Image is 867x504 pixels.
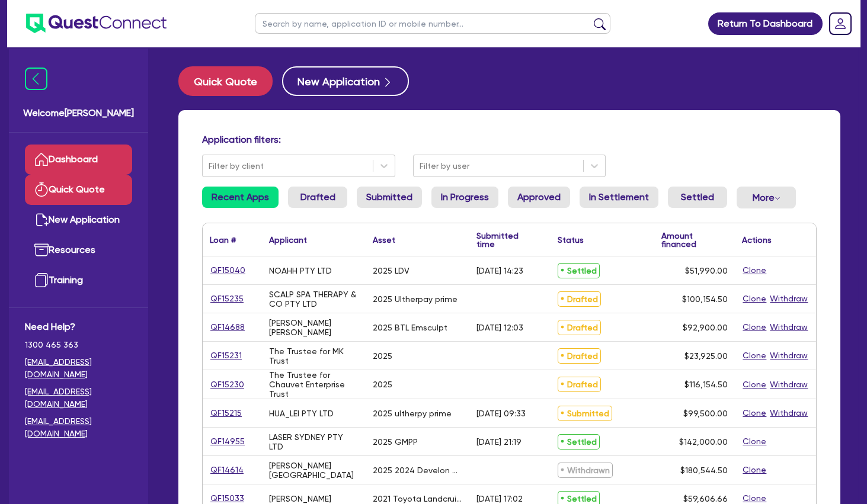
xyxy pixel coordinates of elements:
[431,187,498,208] a: In Progress
[373,236,395,244] div: Asset
[742,463,767,477] button: Clone
[684,380,728,389] span: $116,154.50
[25,235,132,265] a: Resources
[769,378,808,391] button: Withdraw
[269,461,359,480] div: [PERSON_NAME][GEOGRAPHIC_DATA]
[269,409,334,418] div: HUA_LEI PTY LTD
[558,463,613,478] span: Withdrawn
[373,466,462,475] div: 2025 2024 Develon DX130LCR
[769,292,808,306] button: Withdraw
[25,339,132,351] span: 1300 465 363
[737,187,796,208] button: Dropdown toggle
[25,175,132,205] a: Quick Quote
[476,232,533,248] div: Submitted time
[25,415,132,440] a: [EMAIL_ADDRESS][DOMAIN_NAME]
[476,323,523,332] div: [DATE] 12:03
[34,273,49,287] img: training
[373,323,447,332] div: 2025 BTL Emsculpt
[476,266,523,275] div: [DATE] 14:23
[476,494,523,503] div: [DATE] 17:02
[476,437,522,447] div: [DATE] 21:19
[580,187,658,208] a: In Settlement
[683,323,728,332] span: $92,900.00
[373,294,458,304] div: 2025 Ultherpay prime
[269,432,359,451] div: LASER SYDNEY PTY LTD
[357,187,422,208] a: Submitted
[708,12,823,35] a: Return To Dashboard
[269,236,307,244] div: Applicant
[769,406,808,420] button: Withdraw
[558,377,601,392] span: Drafted
[661,232,728,248] div: Amount financed
[373,380,392,389] div: 2025
[742,435,767,448] button: Clone
[23,106,134,120] span: Welcome [PERSON_NAME]
[558,434,600,450] span: Settled
[25,356,132,381] a: [EMAIL_ADDRESS][DOMAIN_NAME]
[269,346,359,365] div: The Trustee for MK Trust
[373,409,452,418] div: 2025 ultherpy prime
[210,264,246,277] a: QF15040
[682,294,728,304] span: $100,154.50
[825,8,856,39] a: Dropdown toggle
[683,494,728,503] span: $59,606.66
[742,292,767,306] button: Clone
[683,409,728,418] span: $99,500.00
[210,292,244,306] a: QF15235
[742,320,767,334] button: Clone
[742,264,767,277] button: Clone
[269,266,332,275] div: NOAHH PTY LTD
[210,378,245,391] a: QF15230
[25,68,47,90] img: icon-menu-close
[210,320,245,334] a: QF14688
[679,437,728,447] span: $142,000.00
[288,187,347,208] a: Drafted
[769,349,808,362] button: Withdraw
[742,236,772,244] div: Actions
[558,320,601,335] span: Drafted
[769,320,808,334] button: Withdraw
[373,266,409,275] div: 2025 LDV
[742,406,767,420] button: Clone
[25,320,132,334] span: Need Help?
[210,406,242,420] a: QF15215
[685,266,728,275] span: $51,990.00
[742,378,767,391] button: Clone
[202,187,279,208] a: Recent Apps
[282,66,409,96] button: New Application
[34,213,49,227] img: new-application
[558,291,601,307] span: Drafted
[742,349,767,362] button: Clone
[668,187,727,208] a: Settled
[558,348,601,364] span: Drafted
[178,66,273,96] button: Quick Quote
[25,265,132,296] a: Training
[558,263,600,278] span: Settled
[269,290,359,309] div: SCALP SPA THERAPY & CO PTY LTD
[210,349,242,362] a: QF15231
[476,409,526,418] div: [DATE] 09:33
[210,435,245,448] a: QF14955
[25,145,132,175] a: Dashboard
[25,205,132,235] a: New Application
[26,14,167,33] img: quest-connect-logo-blue
[373,351,392,361] div: 2025
[25,386,132,410] a: [EMAIL_ADDRESS][DOMAIN_NAME]
[34,243,49,257] img: resources
[269,370,359,399] div: The Trustee for Chauvet Enterprise Trust
[210,463,244,477] a: QF14614
[34,182,49,197] img: quick-quote
[178,66,282,96] a: Quick Quote
[255,13,610,34] input: Search by name, application ID or mobile number...
[202,134,817,145] h4: Application filters:
[558,406,612,421] span: Submitted
[373,437,418,447] div: 2025 GMPP
[269,494,331,503] div: [PERSON_NAME]
[684,351,728,361] span: $23,925.00
[558,236,584,244] div: Status
[508,187,570,208] a: Approved
[269,318,359,337] div: [PERSON_NAME] [PERSON_NAME]
[373,494,462,503] div: 2021 Toyota Landcruiser 7 seris duel cab GXL
[680,466,728,475] span: $180,544.50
